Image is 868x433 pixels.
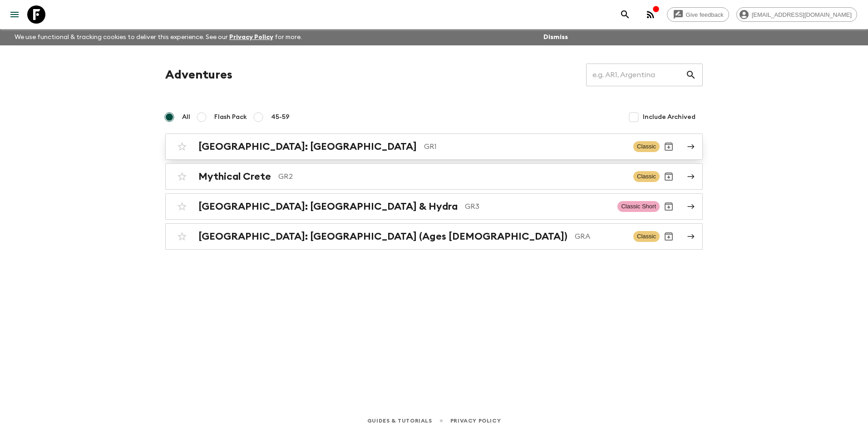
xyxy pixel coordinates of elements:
[660,227,678,246] button: Archive
[617,201,660,212] span: Classic Short
[633,141,660,152] span: Classic
[165,193,703,220] a: [GEOGRAPHIC_DATA]: [GEOGRAPHIC_DATA] & HydraGR3Classic ShortArchive
[660,167,678,186] button: Archive
[271,113,290,122] span: 45-59
[424,141,626,152] p: GR1
[165,163,703,190] a: Mythical CreteGR2ClassicArchive
[229,34,273,40] a: Privacy Policy
[278,171,626,182] p: GR2
[586,62,686,88] input: e.g. AR1, Argentina
[633,231,660,242] span: Classic
[633,171,660,182] span: Classic
[616,5,634,24] button: search adventures
[367,416,432,426] a: Guides & Tutorials
[165,133,703,160] a: [GEOGRAPHIC_DATA]: [GEOGRAPHIC_DATA]GR1ClassicArchive
[736,7,857,22] div: [EMAIL_ADDRESS][DOMAIN_NAME]
[465,201,610,212] p: GR3
[198,201,458,212] h2: [GEOGRAPHIC_DATA]: [GEOGRAPHIC_DATA] & Hydra
[198,141,417,153] h2: [GEOGRAPHIC_DATA]: [GEOGRAPHIC_DATA]
[11,29,306,45] p: We use functional & tracking cookies to deliver this experience. See our for more.
[660,138,678,156] button: Archive
[660,197,678,216] button: Archive
[198,171,271,182] h2: Mythical Crete
[747,11,857,18] span: [EMAIL_ADDRESS][DOMAIN_NAME]
[575,231,626,242] p: GRA
[450,416,501,426] a: Privacy Policy
[681,11,729,18] span: Give feedback
[198,231,567,242] h2: [GEOGRAPHIC_DATA]: [GEOGRAPHIC_DATA] (Ages [DEMOGRAPHIC_DATA])
[667,7,729,22] a: Give feedback
[165,223,703,250] a: [GEOGRAPHIC_DATA]: [GEOGRAPHIC_DATA] (Ages [DEMOGRAPHIC_DATA])GRAClassicArchive
[182,113,190,122] span: All
[214,113,247,122] span: Flash Pack
[165,66,232,84] h1: Adventures
[5,5,24,24] button: menu
[643,113,695,122] span: Include Archived
[541,31,570,44] button: Dismiss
